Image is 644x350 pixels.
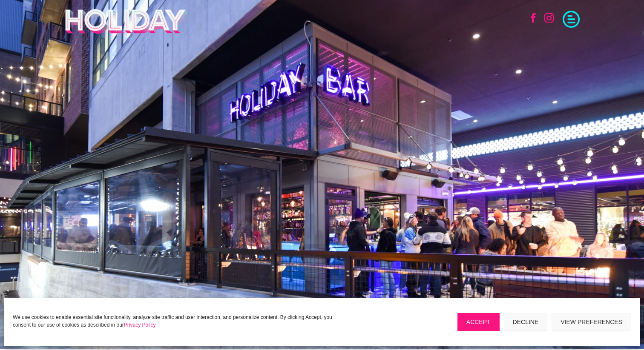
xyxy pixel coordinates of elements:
[64,9,188,34] img: Holiday
[64,28,188,35] a: Holiday
[552,313,631,331] button: View preferences
[13,313,339,329] p: We use cookies to enable essential site functionality, analyze site traffic and user interaction,...
[457,313,500,331] button: Accept
[524,9,543,27] a: Follow on Facebook
[124,322,155,328] a: Privacy Policy
[504,313,548,331] button: Decline
[540,9,558,27] a: Follow on Instagram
